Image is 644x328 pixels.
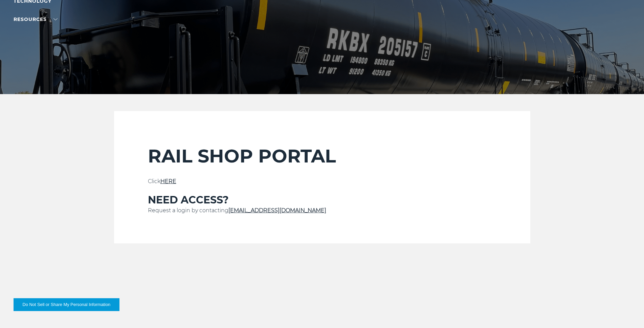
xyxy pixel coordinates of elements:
[148,206,496,215] p: Request a login by contacting
[228,207,326,214] a: [EMAIL_ADDRESS][DOMAIN_NAME]
[610,296,644,328] iframe: Chat Widget
[148,194,496,206] h3: NEED ACCESS?
[148,177,496,185] p: Click
[14,298,119,311] button: Do Not Sell or Share My Personal Information
[14,16,58,22] a: RESOURCES
[160,178,176,184] a: HERE
[148,145,496,167] h2: RAIL SHOP PORTAL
